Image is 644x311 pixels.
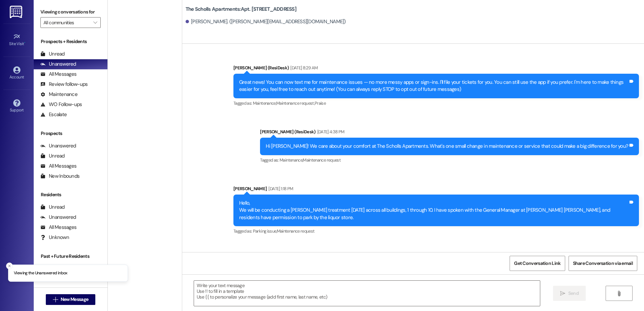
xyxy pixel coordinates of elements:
[289,64,318,71] div: [DATE] 8:29 AM
[3,64,30,82] a: Account
[239,200,628,221] div: Hello, We will be conducting a [PERSON_NAME] treatment [DATE] across all buildings, 1 through 10....
[233,64,639,74] div: [PERSON_NAME] (ResiDesk)
[40,71,76,78] div: All Messages
[233,226,639,236] div: Tagged as:
[14,270,67,276] p: Viewing the Unanswered inbox
[40,142,76,149] div: Unanswered
[40,234,69,241] div: Unknown
[40,101,82,108] div: WO Follow-ups
[40,224,76,231] div: All Messages
[40,91,77,98] div: Maintenance
[303,157,341,163] span: Maintenance request
[40,81,88,88] div: Review follow-ups
[34,191,107,198] div: Residents
[514,260,560,267] span: Get Conversation Link
[40,7,101,17] label: Viewing conversations for
[40,50,65,58] div: Unread
[253,100,276,106] span: Maintenance ,
[40,173,79,180] div: New Inbounds
[260,128,639,138] div: [PERSON_NAME] (ResiDesk)
[186,18,346,25] div: [PERSON_NAME]. ([PERSON_NAME][EMAIL_ADDRESS][DOMAIN_NAME])
[233,98,639,108] div: Tagged as:
[24,40,25,45] span: •
[40,111,67,118] div: Escalate
[560,291,565,296] i: 
[569,256,637,271] button: Share Conversation via email
[239,79,628,93] div: Great news! You can now text me for maintenance issues — no more messy apps or sign-ins. I'll fil...
[253,228,277,234] span: Parking issue ,
[266,143,628,150] div: Hi [PERSON_NAME]! We care about your comfort at The Scholls Apartments. What's one small change i...
[6,263,13,269] button: Close toast
[186,6,296,13] b: The Scholls Apartments: Apt. [STREET_ADDRESS]
[280,157,303,163] span: Maintenance ,
[277,228,315,234] span: Maintenance request
[3,97,30,115] a: Support
[34,38,107,45] div: Prospects + Residents
[276,100,315,106] span: Maintenance request ,
[553,286,586,301] button: Send
[61,296,88,303] span: New Message
[315,100,326,106] span: Praise
[43,17,90,28] input: All communities
[34,253,107,260] div: Past + Future Residents
[40,61,76,68] div: Unanswered
[93,20,97,25] i: 
[10,6,24,18] img: ResiDesk Logo
[3,31,30,49] a: Site Visit •
[568,290,579,297] span: Send
[34,130,107,137] div: Prospects
[40,163,76,170] div: All Messages
[267,185,293,192] div: [DATE] 1:18 PM
[46,294,96,305] button: New Message
[573,260,633,267] span: Share Conversation via email
[233,185,639,195] div: [PERSON_NAME]
[40,214,76,221] div: Unanswered
[316,128,345,135] div: [DATE] 4:38 PM
[40,204,65,211] div: Unread
[53,297,58,302] i: 
[510,256,565,271] button: Get Conversation Link
[40,152,65,160] div: Unread
[616,291,621,296] i: 
[260,155,639,165] div: Tagged as:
